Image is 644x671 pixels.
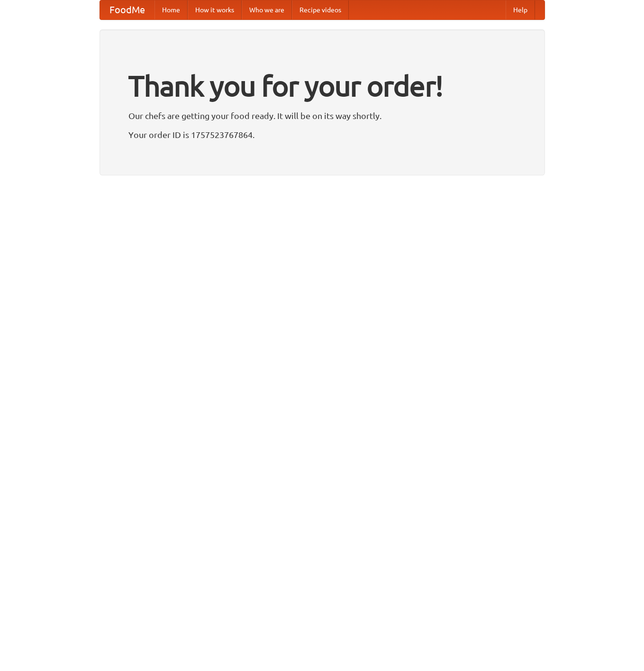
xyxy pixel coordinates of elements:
a: Help [506,0,535,19]
a: FoodMe [100,0,154,19]
a: Home [154,0,188,19]
a: Recipe videos [292,0,349,19]
a: Who we are [242,0,292,19]
p: Your order ID is 1757523767864. [128,128,516,142]
h1: Thank you for your order! [128,63,516,109]
p: Our chefs are getting your food ready. It will be on its way shortly. [128,109,516,123]
a: How it works [188,0,242,19]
